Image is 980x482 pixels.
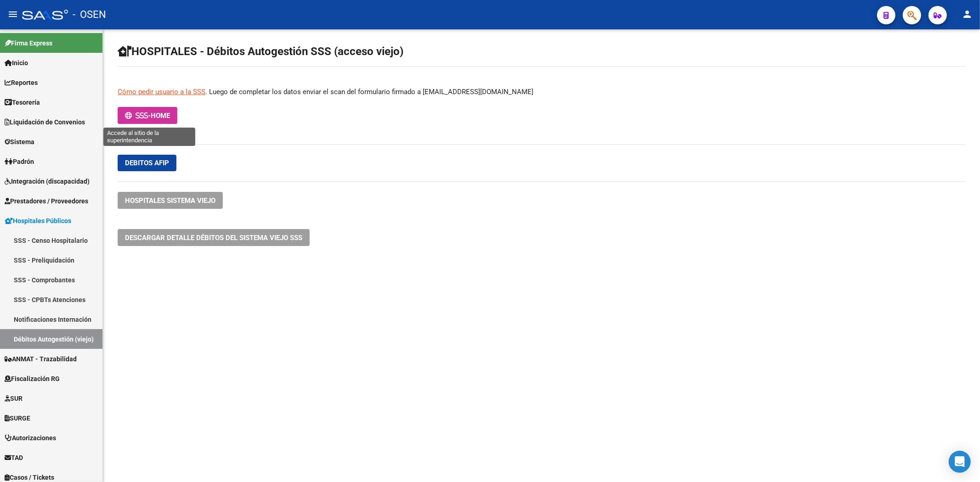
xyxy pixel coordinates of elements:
[5,176,90,186] span: Integración (discapacidad)
[5,137,34,147] span: Sistema
[118,44,965,241] app-debitos-autogestion-sss: . Luego de completar los datos enviar el scan del formulario firmado a [EMAIL_ADDRESS][DOMAIN_NAME]
[118,155,176,171] button: Debitos afip
[7,9,18,20] mat-icon: menu
[118,229,310,246] button: Descargar detalle débitos del sistema VIEJO SSS
[949,451,971,473] div: Open Intercom Messenger
[125,234,302,242] span: Descargar detalle débitos del sistema VIEJO SSS
[118,88,205,96] a: Cómo pedir usuario a la SSS
[5,393,23,404] span: SUR
[5,78,38,88] span: Reportes
[5,97,40,107] span: Tesorería
[118,107,177,124] button: -HOME
[5,196,88,206] span: Prestadores / Proveedores
[125,159,169,167] span: Debitos afip
[5,453,23,463] span: TAD
[5,374,60,384] span: Fiscalización RG
[5,157,34,167] span: Padrón
[5,117,85,127] span: Liquidación de Convenios
[5,38,52,48] span: Firma Express
[5,433,56,443] span: Autorizaciones
[125,112,151,120] span: -
[5,354,77,364] span: ANMAT - Trazabilidad
[118,45,403,58] strong: HOSPITALES - Débitos Autogestión SSS (acceso viejo)
[73,5,106,25] span: - OSEN
[962,9,973,20] mat-icon: person
[151,112,170,120] span: HOME
[5,216,71,226] span: Hospitales Públicos
[125,196,215,205] span: HOSPITALES SISTEMA VIEJO
[5,58,28,68] span: Inicio
[118,192,223,209] button: HOSPITALES SISTEMA VIEJO
[5,413,30,423] span: SURGE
